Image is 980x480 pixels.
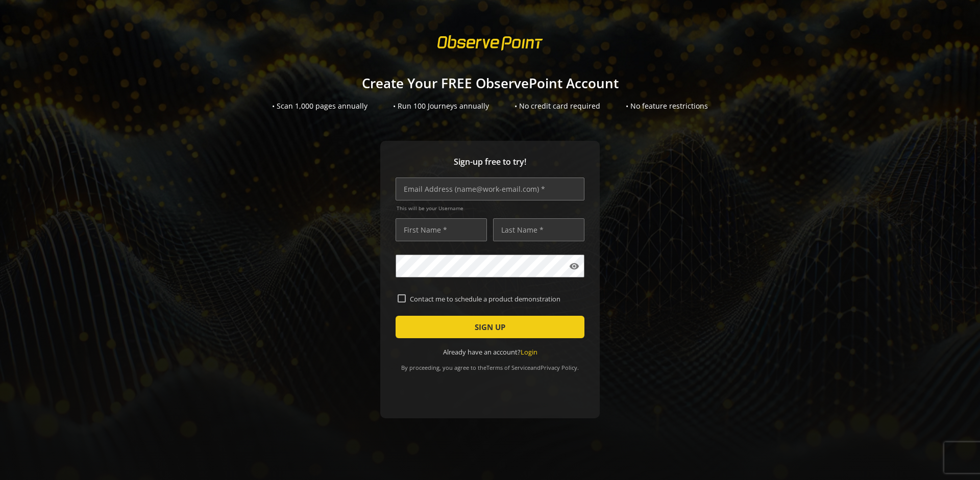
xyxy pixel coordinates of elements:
input: Last Name * [493,218,584,241]
a: Login [521,347,537,357]
span: Sign-up free to try! [396,156,584,168]
span: SIGN UP [475,318,505,336]
a: Privacy Policy [541,364,577,371]
button: SIGN UP [396,316,584,338]
div: By proceeding, you agree to the and . [396,357,584,371]
span: This will be your Username [397,205,584,212]
div: • Scan 1,000 pages annually [272,101,367,111]
a: Terms of Service [486,364,530,371]
mat-icon: visibility [569,261,579,271]
div: • Run 100 Journeys annually [393,101,489,111]
div: Already have an account? [396,347,584,357]
label: Contact me to schedule a product demonstration [406,294,582,304]
div: • No credit card required [514,101,600,111]
input: First Name * [396,218,487,241]
input: Email Address (name@work-email.com) * [396,178,584,200]
div: • No feature restrictions [626,101,708,111]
